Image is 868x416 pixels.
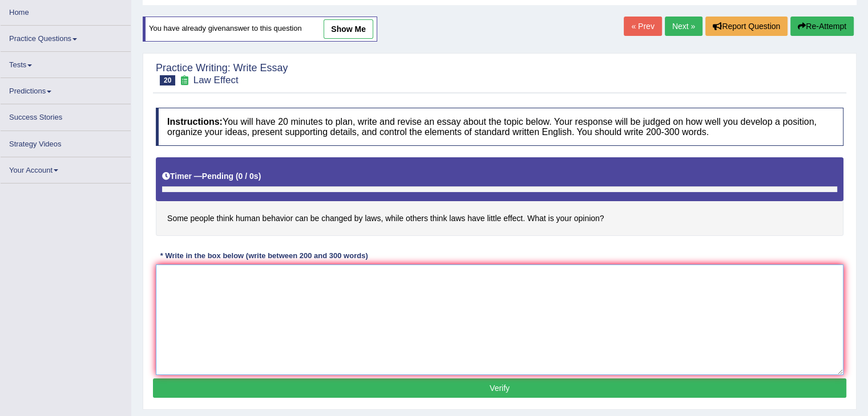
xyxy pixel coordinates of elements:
a: Your Account [1,157,131,180]
button: Re-Attempt [790,17,854,36]
a: Practice Questions [1,26,131,48]
button: Verify [153,378,846,398]
div: You have already given answer to this question [143,17,377,42]
a: Predictions [1,78,131,100]
div: * Write in the box below (write between 200 and 300 words) [156,250,372,261]
b: Pending [202,172,233,181]
a: Tests [1,52,131,74]
button: Report Question [705,17,788,36]
a: Strategy Videos [1,131,131,153]
small: Exam occurring question [178,75,190,86]
b: Instructions: [167,117,223,127]
small: Law Effect [193,75,239,85]
a: Next » [665,17,703,36]
a: Success Stories [1,104,131,127]
b: ( [236,172,239,181]
a: « Prev [624,17,661,36]
b: ) [259,172,261,181]
h2: Practice Writing: Write Essay [156,63,288,85]
h5: Timer — [162,172,261,181]
h4: You will have 20 minutes to plan, write and revise an essay about the topic below. Your response ... [156,108,843,146]
b: 0 / 0s [239,172,259,181]
a: show me [324,19,373,39]
span: 20 [160,75,175,85]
